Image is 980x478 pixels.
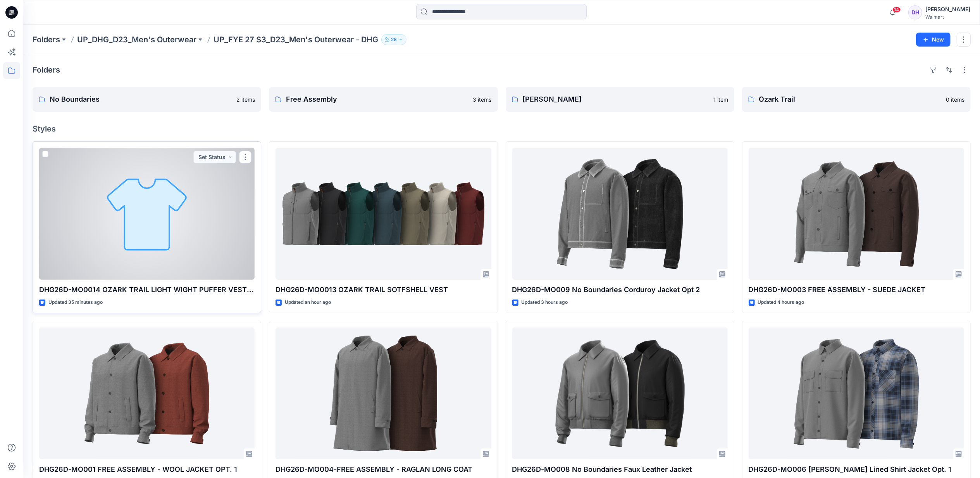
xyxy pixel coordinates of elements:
h4: Folders [33,65,60,74]
span: 14 [892,7,901,13]
p: DHG26D-MO009 No Boundaries Corduroy Jacket Opt 2 [512,284,728,295]
p: DHG26D-MO0014 OZARK TRAIL LIGHT WIGHT PUFFER VEST OPT 1 [39,284,255,295]
p: Updated 35 minutes ago [48,298,103,307]
a: Folders [33,34,60,45]
a: DHG26D-MO0014 OZARK TRAIL LIGHT WIGHT PUFFER VEST OPT 1 [39,148,255,280]
p: 3 items [473,95,492,104]
p: No Boundaries [50,94,232,105]
a: DHG26D-MO003 FREE ASSEMBLY - SUEDE JACKET [749,148,964,280]
p: 0 items [946,95,964,104]
button: 28 [381,34,406,45]
p: Free Assembly [286,94,468,105]
p: Updated 4 hours ago [758,298,804,307]
div: Walmart [925,14,970,20]
p: DHG26D-MO006 [PERSON_NAME] Lined Shirt Jacket Opt. 1 [749,464,964,475]
p: UP_FYE 27 S3_D23_Men's Outerwear - DHG [214,34,378,45]
button: New [916,33,951,47]
p: 1 item [713,95,728,104]
h4: Styles [33,124,971,133]
p: DHG26D-MO0013 OZARK TRAIL SOTFSHELL VEST [276,284,491,295]
p: Updated 3 hours ago [522,298,568,307]
a: [PERSON_NAME]1 item [506,87,734,112]
p: Updated an hour ago [285,298,331,307]
p: 2 items [236,95,255,104]
a: UP_DHG_D23_Men's Outerwear [77,34,196,45]
p: DHG26D-MO004-FREE ASSEMBLY - RAGLAN LONG COAT [276,464,491,475]
p: [PERSON_NAME] [523,94,709,105]
a: DHG26D-MO0013 OZARK TRAIL SOTFSHELL VEST [276,148,491,280]
p: Ozark Trail [759,94,941,105]
div: [PERSON_NAME] [925,5,970,14]
p: DHG26D-MO001 FREE ASSEMBLY - WOOL JACKET OPT. 1 [39,464,255,475]
a: DHG26D-MO009 No Boundaries Corduroy Jacket Opt 2 [512,148,728,280]
p: 28 [391,35,397,44]
a: DHG26D-MO004-FREE ASSEMBLY - RAGLAN LONG COAT [276,327,491,459]
a: Ozark Trail0 items [742,87,971,112]
p: DHG26D-MO003 FREE ASSEMBLY - SUEDE JACKET [749,284,964,295]
a: DHG26D-MO006 George Fleece Lined Shirt Jacket Opt. 1 [749,327,964,459]
a: DHG26D-MO001 FREE ASSEMBLY - WOOL JACKET OPT. 1 [39,327,255,459]
a: DHG26D-MO008 No Boundaries Faux Leather Jacket [512,327,728,459]
div: DH [908,5,922,19]
a: Free Assembly3 items [269,87,498,112]
a: No Boundaries2 items [33,87,261,112]
p: DHG26D-MO008 No Boundaries Faux Leather Jacket [512,464,728,475]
